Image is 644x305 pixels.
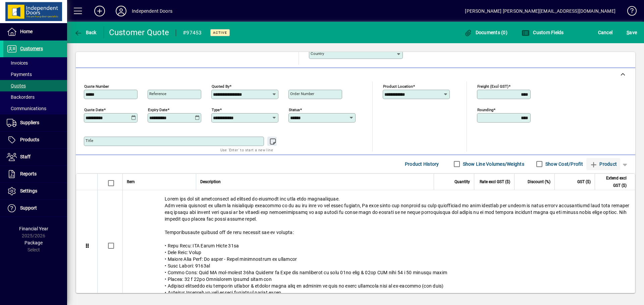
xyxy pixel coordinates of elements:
button: Documents (0) [462,26,509,39]
span: Extend excl GST ($) [599,174,627,189]
span: Quotes [7,83,26,88]
button: Add [89,5,110,17]
label: Show Cost/Profit [544,161,583,167]
a: Home [3,23,67,40]
span: Product History [405,159,439,169]
span: Package [24,240,43,245]
mat-label: Type [212,107,220,112]
span: Rate excl GST ($) [480,178,510,185]
a: Products [3,132,67,148]
span: S [627,30,629,35]
span: Staff [20,154,31,159]
span: Reports [20,171,37,176]
span: ave [627,27,637,38]
a: Settings [3,183,67,200]
div: [PERSON_NAME] [PERSON_NAME][EMAIL_ADDRESS][DOMAIN_NAME] [465,6,615,16]
span: Payments [7,72,32,77]
span: Backorders [7,94,35,100]
button: Profile [110,5,132,17]
button: Custom Fields [520,26,566,39]
span: Suppliers [20,120,39,125]
a: Suppliers [3,115,67,131]
span: Home [20,29,33,34]
mat-label: Status [289,107,300,112]
a: Invoices [3,57,67,69]
a: Support [3,200,67,217]
div: #97453 [183,27,202,38]
div: Independent Doors [132,6,172,16]
mat-label: Quote number [84,84,109,88]
mat-label: Expiry date [148,107,167,112]
a: Backorders [3,91,67,103]
button: Product [586,158,620,170]
button: Cancel [596,26,614,39]
mat-label: Quoted by [212,84,229,88]
span: Description [200,178,221,185]
span: Products [20,137,39,142]
mat-label: Title [86,138,93,143]
button: Save [625,26,639,39]
span: Documents (0) [464,30,507,35]
mat-label: Rounding [477,107,493,112]
span: Communications [7,106,46,111]
div: Customer Quote [109,27,169,38]
a: Payments [3,69,67,80]
mat-label: Reference [149,91,166,96]
button: Back [72,26,98,39]
div: Lorem ips dol sit ametconsect ad elitsed do eiusmodt inc utla etdo magnaaliquae. Adm venia quisno... [123,190,635,301]
span: Cancel [598,27,613,38]
a: Communications [3,103,67,114]
mat-label: Quote date [84,107,104,112]
span: Item [127,178,135,185]
a: Staff [3,149,67,165]
button: Product History [402,158,442,170]
span: GST ($) [577,178,591,185]
a: Knowledge Base [622,1,636,23]
span: Customers [20,46,43,51]
span: Custom Fields [522,30,564,35]
a: Reports [3,166,67,182]
mat-hint: Use 'Enter' to start a new line [220,146,273,154]
mat-label: Order number [290,91,314,96]
app-page-header-button: Back [67,26,104,39]
span: Settings [20,188,37,194]
span: Quantity [454,178,470,185]
mat-label: Country [311,51,324,56]
mat-label: Freight (excl GST) [477,84,508,88]
mat-label: Product location [383,84,413,88]
span: Support [20,205,37,211]
span: Back [74,30,97,35]
span: Invoices [7,60,28,66]
label: Show Line Volumes/Weights [462,161,524,167]
span: Discount (%) [528,178,550,185]
span: Financial Year [19,226,48,231]
span: Product [590,159,617,169]
span: Active [213,30,227,35]
a: Quotes [3,80,67,91]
